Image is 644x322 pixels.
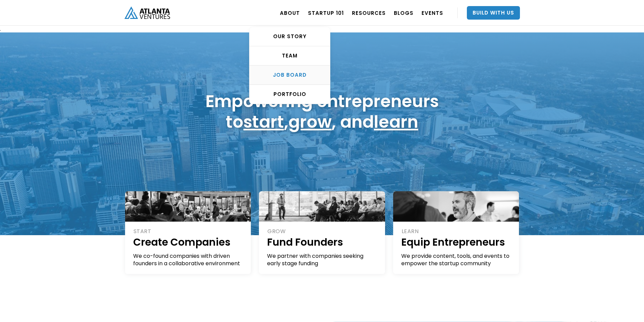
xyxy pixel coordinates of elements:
[280,3,300,22] a: ABOUT
[249,85,330,104] a: PORTFOLIO
[374,110,418,134] a: learn
[249,52,330,59] div: TEAM
[288,110,332,134] a: grow
[249,27,330,46] a: OUR STORY
[467,6,520,20] a: Build With Us
[352,3,386,22] a: RESOURCES
[394,3,413,22] a: BLOGS
[308,3,344,22] a: Startup 101
[401,235,512,249] h1: Equip Entrepreneurs
[267,228,378,235] div: GROW
[249,72,330,78] div: Job Board
[393,191,519,274] a: LEARNEquip EntrepreneursWe provide content, tools, and events to empower the startup community
[249,66,330,85] a: Job Board
[243,110,284,134] a: start
[249,33,330,40] div: OUR STORY
[402,228,512,235] div: LEARN
[125,191,251,274] a: STARTCreate CompaniesWe co-found companies with driven founders in a collaborative environment
[422,3,443,22] a: EVENTS
[267,235,378,249] h1: Fund Founders
[249,46,330,66] a: TEAM
[401,252,512,267] div: We provide content, tools, and events to empower the startup community
[133,235,244,249] h1: Create Companies
[249,91,330,98] div: PORTFOLIO
[206,91,439,132] h1: Empowering entrepreneurs to , , and
[259,191,385,274] a: GROWFund FoundersWe partner with companies seeking early stage funding
[134,228,244,235] div: START
[133,252,244,267] div: We co-found companies with driven founders in a collaborative environment
[267,252,378,267] div: We partner with companies seeking early stage funding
